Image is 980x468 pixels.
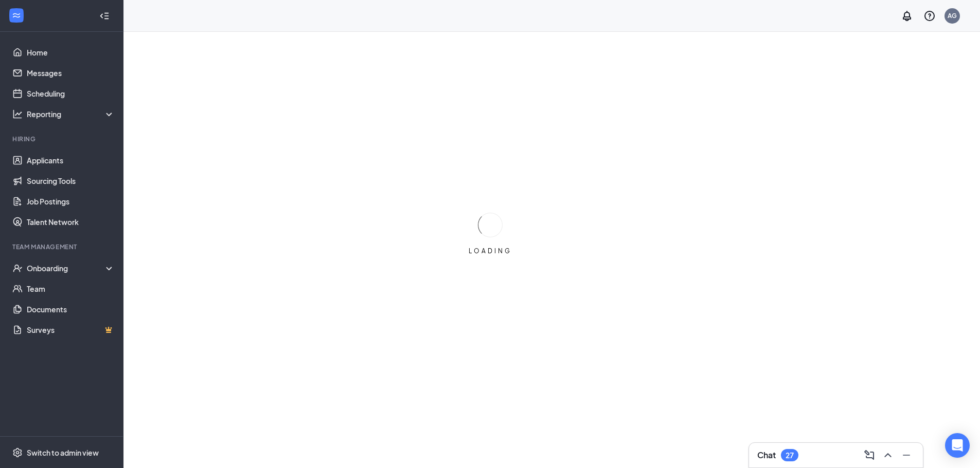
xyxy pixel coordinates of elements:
a: Documents [27,299,115,320]
a: Home [27,42,115,63]
a: Scheduling [27,83,115,104]
svg: Notifications [901,10,913,22]
svg: Analysis [12,109,23,119]
button: Minimize [898,447,915,463]
div: LOADING [465,247,516,255]
svg: UserCheck [12,263,23,273]
div: Switch to admin view [27,447,99,458]
button: ComposeMessage [861,447,878,463]
h3: Chat [757,450,776,461]
div: Onboarding [27,263,106,273]
div: AG [948,11,957,20]
div: 27 [786,451,794,460]
svg: Settings [12,447,23,458]
div: Hiring [12,135,113,143]
svg: Collapse [99,11,110,21]
a: SurveysCrown [27,320,115,340]
svg: WorkstreamLogo [11,10,22,21]
a: Team [27,278,115,299]
svg: QuestionInfo [923,10,936,22]
a: Sourcing Tools [27,171,115,191]
button: ChevronUp [880,447,896,463]
svg: Minimize [900,449,913,461]
a: Messages [27,63,115,83]
a: Applicants [27,150,115,171]
svg: ComposeMessage [863,449,876,461]
a: Job Postings [27,191,115,212]
div: Team Management [12,242,113,251]
div: Open Intercom Messenger [945,433,970,458]
a: Talent Network [27,212,115,232]
svg: ChevronUp [882,449,894,461]
div: Reporting [27,109,115,119]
